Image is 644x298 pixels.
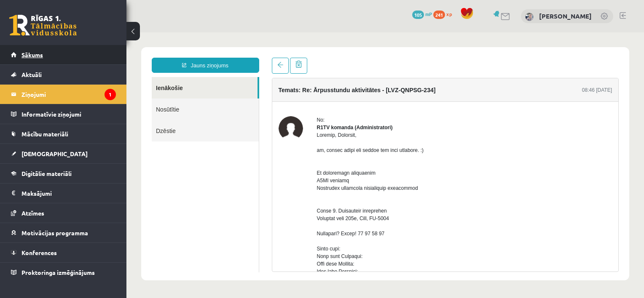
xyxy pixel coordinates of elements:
a: Sākums [11,45,116,64]
span: Konferences [21,249,57,256]
span: 241 [433,11,445,19]
span: Sākums [21,51,43,59]
img: Kristīne Vītola [525,13,534,21]
img: R1TV komanda [152,84,177,108]
a: Jauns ziņojums [25,25,133,40]
a: Informatīvie ziņojumi [11,104,116,124]
span: mP [425,11,432,17]
a: Proktoringa izmēģinājums [11,263,116,282]
a: [PERSON_NAME] [539,12,592,20]
span: Proktoringa izmēģinājums [21,269,95,276]
i: 1 [105,89,116,100]
a: Rīgas 1. Tālmācības vidusskola [9,15,77,36]
legend: Informatīvie ziņojumi [21,104,116,124]
strong: R1TV komanda (Administratori) [191,92,266,98]
a: 241 xp [433,11,456,17]
span: xp [446,11,452,17]
a: Dzēstie [25,88,132,109]
span: Digitālie materiāli [21,170,72,177]
span: 105 [412,11,424,19]
a: Atzīmes [11,203,116,223]
div: 08:46 [DATE] [456,54,486,61]
a: 105 mP [412,11,432,17]
a: Nosūtītie [25,66,132,88]
a: Motivācijas programma [11,223,116,242]
a: Digitālie materiāli [11,164,116,183]
a: Konferences [11,243,116,262]
a: Aktuāli [11,65,116,84]
h4: Temats: Re: Ārpusstundu aktivitātes - [LVZ-QNPSG-234] [152,54,309,61]
a: [DEMOGRAPHIC_DATA] [11,144,116,163]
span: Aktuāli [21,71,42,78]
a: Maksājumi [11,184,116,203]
div: No: [191,84,486,91]
span: Mācību materiāli [21,130,68,138]
span: Atzīmes [21,209,44,217]
span: [DEMOGRAPHIC_DATA] [21,150,88,157]
legend: Ziņojumi [21,85,116,104]
a: Ziņojumi1 [11,85,116,104]
a: Mācību materiāli [11,124,116,144]
a: Ienākošie [25,45,131,66]
span: Motivācijas programma [21,229,88,237]
legend: Maksājumi [21,184,116,203]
